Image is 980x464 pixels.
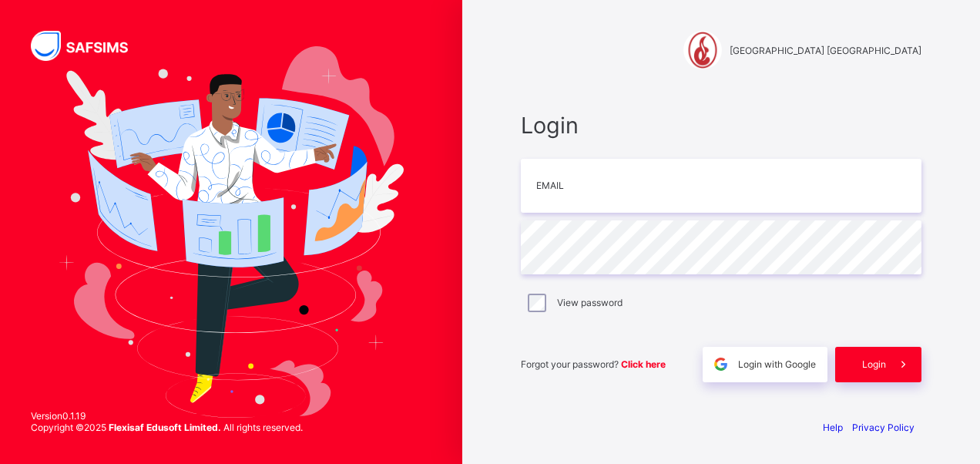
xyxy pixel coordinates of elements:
label: View password [557,297,623,308]
span: [GEOGRAPHIC_DATA] [GEOGRAPHIC_DATA] [730,45,921,56]
a: Help [823,422,843,433]
span: Version 0.1.19 [31,410,303,422]
strong: Flexisaf Edusoft Limited. [109,422,221,433]
a: Privacy Policy [852,422,915,433]
img: google.396cfc9801f0270233282035f929180a.svg [712,355,730,373]
a: Click here [621,358,666,370]
span: Login [862,358,886,370]
img: SAFSIMS Logo [31,31,146,61]
span: Copyright © 2025 All rights reserved. [31,422,303,433]
span: Login [521,112,921,139]
span: Forgot your password? [521,358,666,370]
span: Login with Google [738,358,816,370]
img: Hero Image [59,46,404,418]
